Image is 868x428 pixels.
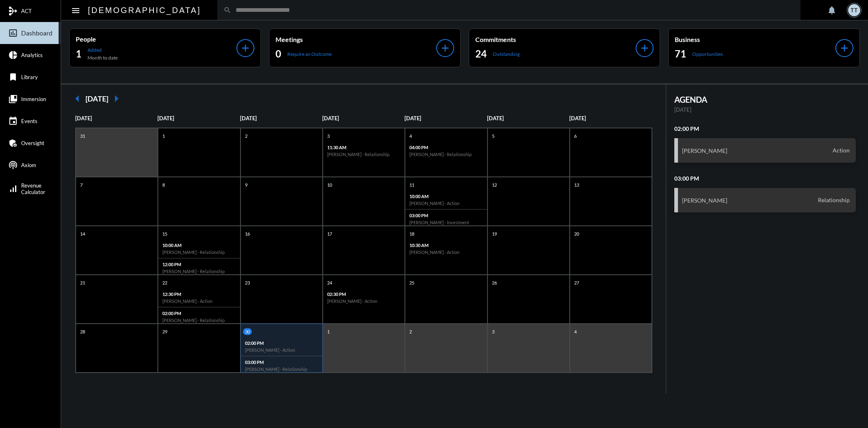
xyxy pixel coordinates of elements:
[490,328,496,335] p: 3
[572,132,579,139] p: 6
[87,55,118,61] p: Month to date
[162,243,236,248] p: 10:00 AM
[827,5,837,15] mat-icon: notifications
[325,328,332,335] p: 1
[162,262,236,267] p: 12:00 PM
[674,106,856,113] p: [DATE]
[287,51,332,57] p: Require an Outcome
[409,194,483,199] p: 10:00 AM
[160,230,169,237] p: 15
[8,116,18,126] mat-icon: event
[409,213,483,218] p: 03:00 PM
[572,181,581,188] p: 13
[243,279,252,286] p: 23
[21,29,52,37] span: Dashboard
[78,328,87,335] p: 28
[848,4,860,16] div: TT
[8,160,18,170] mat-icon: podcasts
[78,132,87,139] p: 31
[325,279,334,286] p: 24
[407,132,414,139] p: 4
[674,95,856,104] h2: AGENDA
[674,175,856,182] h2: 03:00 PM
[162,291,236,297] p: 12:30 PM
[243,181,249,188] p: 9
[160,328,169,335] p: 29
[409,201,483,206] h6: [PERSON_NAME] - Action
[8,50,18,60] mat-icon: pie_chart
[108,90,125,107] mat-icon: arrow_right
[439,42,451,54] mat-icon: add
[409,145,483,150] p: 04:00 PM
[87,47,118,53] p: Added
[21,118,37,124] span: Events
[692,51,723,57] p: Opportunities
[243,132,249,139] p: 2
[325,132,332,139] p: 3
[75,115,157,121] p: [DATE]
[162,311,236,316] p: 02:00 PM
[240,42,251,54] mat-icon: add
[8,184,18,194] mat-icon: signal_cellular_alt
[69,90,85,107] mat-icon: arrow_left
[675,35,835,43] p: Business
[8,72,18,82] mat-icon: bookmark
[275,35,436,43] p: Meetings
[78,279,87,286] p: 21
[8,138,18,148] mat-icon: admin_panel_settings
[572,230,581,237] p: 20
[245,366,318,372] h6: [PERSON_NAME] - Relationship
[78,181,85,188] p: 7
[816,196,852,204] span: Relationship
[160,279,169,286] p: 22
[490,279,499,286] p: 26
[682,147,727,154] h3: [PERSON_NAME]
[243,230,252,237] p: 16
[327,145,400,150] p: 11:30 AM
[21,8,32,14] span: ACT
[21,182,45,195] span: Revenue Calculator
[407,279,416,286] p: 25
[572,328,579,335] p: 4
[675,47,686,60] h2: 71
[569,115,652,121] p: [DATE]
[407,230,416,237] p: 18
[674,125,856,132] h2: 02:00 PM
[76,35,236,43] p: People
[409,249,483,255] h6: [PERSON_NAME] - Action
[487,115,569,121] p: [DATE]
[409,243,483,248] p: 10:30 AM
[21,162,36,168] span: Axiom
[493,51,520,57] p: Outstanding
[475,35,636,43] p: Commitments
[8,94,18,104] mat-icon: collections_bookmark
[322,115,404,121] p: [DATE]
[76,47,81,60] h2: 1
[327,152,400,157] h6: [PERSON_NAME] - Relationship
[21,52,43,58] span: Analytics
[325,230,334,237] p: 17
[245,360,318,365] p: 03:00 PM
[162,249,236,255] h6: [PERSON_NAME] - Relationship
[162,269,236,274] h6: [PERSON_NAME] - Relationship
[572,279,581,286] p: 27
[162,318,236,323] h6: [PERSON_NAME] - Relationship
[404,115,487,121] p: [DATE]
[68,2,84,18] button: Toggle sidenav
[160,132,167,139] p: 1
[243,328,252,335] p: 30
[245,340,318,346] p: 02:00 PM
[407,181,416,188] p: 11
[21,96,46,102] span: Immersion
[162,298,236,304] h6: [PERSON_NAME] - Action
[8,6,18,16] mat-icon: mediation
[327,291,400,297] p: 02:30 PM
[88,4,201,17] h2: [DEMOGRAPHIC_DATA]
[831,147,852,154] span: Action
[490,132,496,139] p: 5
[240,115,322,121] p: [DATE]
[245,347,318,353] h6: [PERSON_NAME] - Action
[490,230,499,237] p: 19
[78,230,87,237] p: 14
[8,28,18,38] mat-icon: insert_chart_outlined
